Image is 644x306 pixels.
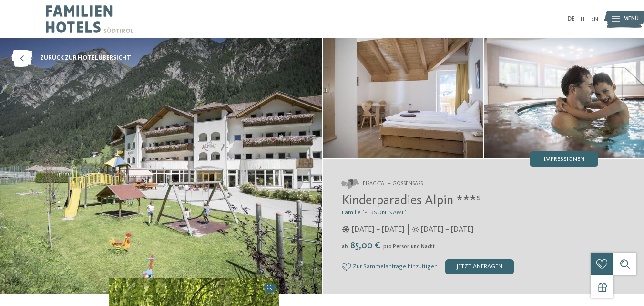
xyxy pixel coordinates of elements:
a: IT [581,16,585,22]
a: zurück zur Hotelübersicht [11,50,131,67]
span: Impressionen [544,157,584,163]
span: zurück zur Hotelübersicht [40,54,131,63]
span: Kinderparadies Alpin ***ˢ [342,194,481,208]
span: Familie [PERSON_NAME] [342,210,407,216]
i: Öffnungszeiten im Winter [342,226,350,233]
img: Das Familienhotel bei Sterzing für Genießer [323,38,483,158]
span: Eisacktal – Gossensass [363,180,423,188]
i: Öffnungszeiten im Sommer [412,226,419,233]
span: Menü [624,15,639,23]
span: [DATE] – [DATE] [352,224,404,235]
span: Zur Sammelanfrage hinzufügen [353,264,438,270]
a: DE [567,16,575,22]
span: ab [342,244,348,250]
img: Das Familienhotel bei Sterzing für Genießer [484,38,644,158]
div: jetzt anfragen [445,259,514,274]
a: EN [591,16,598,22]
span: [DATE] – [DATE] [421,224,473,235]
span: pro Person und Nacht [383,244,435,250]
span: 85,00 € [349,241,382,251]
